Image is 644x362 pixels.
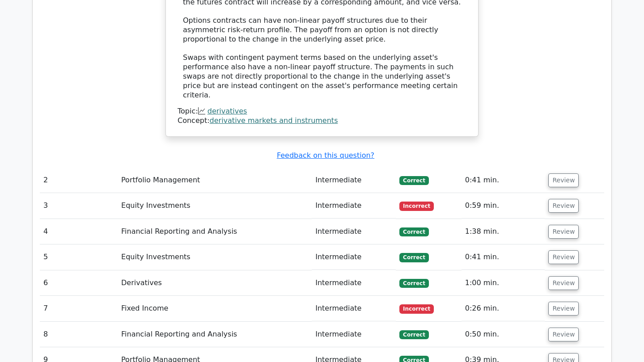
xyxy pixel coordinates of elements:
td: Intermediate [312,219,396,244]
td: 3 [40,193,118,219]
div: Concept: [178,116,466,126]
span: Correct [399,176,428,185]
td: 0:41 min. [462,244,545,270]
td: 0:59 min. [462,193,545,219]
td: 1:38 min. [462,219,545,244]
button: Review [548,328,579,341]
span: Correct [399,253,428,262]
td: Fixed Income [118,296,312,321]
td: 6 [40,270,118,296]
span: Correct [399,330,428,339]
td: Intermediate [312,322,396,347]
td: Equity Investments [118,244,312,270]
button: Review [548,302,579,316]
td: 0:26 min. [462,296,545,321]
button: Review [548,173,579,187]
a: derivatives [208,107,247,115]
button: Review [548,250,579,264]
td: Intermediate [312,270,396,296]
td: 8 [40,322,118,347]
button: Review [548,276,579,290]
td: Derivatives [118,270,312,296]
a: Feedback on this question? [277,151,374,160]
span: Correct [399,279,428,288]
td: Intermediate [312,296,396,321]
td: 7 [40,296,118,321]
td: Intermediate [312,193,396,219]
td: Equity Investments [118,193,312,219]
td: 4 [40,219,118,244]
td: Financial Reporting and Analysis [118,219,312,244]
div: Topic: [178,107,466,116]
td: 0:41 min. [462,168,545,193]
button: Review [548,225,579,239]
td: 5 [40,244,118,270]
td: 2 [40,168,118,193]
td: Intermediate [312,244,396,270]
td: Portfolio Management [118,168,312,193]
td: 1:00 min. [462,270,545,296]
a: derivative markets and instruments [210,116,338,125]
span: Correct [399,227,428,236]
td: Intermediate [312,168,396,193]
td: Financial Reporting and Analysis [118,322,312,347]
span: Incorrect [399,202,434,210]
td: 0:50 min. [462,322,545,347]
span: Incorrect [399,304,434,313]
button: Review [548,199,579,213]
